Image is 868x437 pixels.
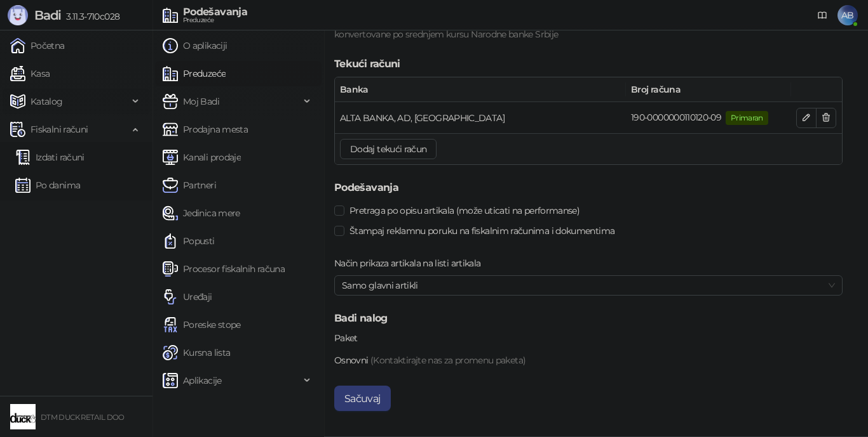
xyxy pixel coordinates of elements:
[335,102,626,133] td: ALTA BANKA, AD, BEOGRAD
[626,77,791,102] th: Broj računa
[31,89,63,114] span: Katalog
[163,256,285,282] a: Procesor fiskalnih računa
[812,5,832,25] a: Dokumentacija
[726,111,768,125] span: Primaran
[334,311,843,326] h5: Badi nalog
[15,145,85,170] a: Izdati računi
[340,139,437,159] button: Dodaj tekući račun
[342,276,835,295] span: Samo glavni artikli
[626,102,791,133] td: 190-0000000110120-09
[370,355,526,366] span: (Kontaktirajte nas za promenu paketa)
[41,413,125,422] small: DTM DUCK RETAIL DOO
[334,256,489,270] label: Način prikaza artikala na listi artikala
[163,145,241,170] a: Kanali prodaje
[163,200,240,226] a: Jedinica mere
[183,7,247,17] div: Podešavanja
[163,117,248,142] a: Prodajna mesta
[334,180,843,195] h5: Podešavanja
[344,224,620,238] span: Štampaj reklamnu poruku na fiskalnim računima i dokumentima
[344,204,585,218] span: Pretraga po opisu artikala (može uticati na performanse)
[10,61,50,86] a: Kasa
[183,89,219,114] span: Moj Badi
[163,312,241,337] a: Poreske stope
[183,17,247,23] div: Preduzeće
[334,331,365,345] label: Paket
[163,228,215,254] a: Popusti
[334,353,843,367] div: Osnovni
[334,56,843,72] h5: Tekući računi
[31,117,88,142] span: Fiskalni računi
[335,77,626,102] th: Banka
[15,173,80,198] a: Po danima
[163,33,227,58] a: O aplikaciji
[163,61,226,86] a: Preduzeće
[163,284,212,310] a: Uređaji
[334,386,391,411] button: Sačuvaj
[183,368,222,393] span: Aplikacije
[10,33,65,58] a: Početna
[8,5,28,25] img: Logo
[34,8,61,23] span: Badi
[163,340,230,365] a: Kursna lista
[837,5,858,25] span: AB
[61,11,119,22] span: 3.11.3-710c028
[163,173,216,198] a: Partneri
[10,404,36,429] img: 64x64-companyLogo-66ada3a5-0551-4a34-8c52-98bc28352977.jpeg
